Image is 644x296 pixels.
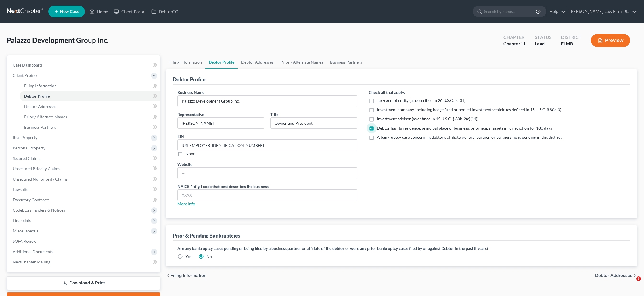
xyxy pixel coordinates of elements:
[178,96,357,107] input: Enter name...
[520,41,526,46] span: 11
[13,73,37,78] span: Client Profile
[369,89,405,95] label: Check all that apply:
[166,273,206,278] button: chevron_left Filing Information
[484,6,537,17] input: Search by name...
[377,126,552,130] span: Debtor has its residence, principal place of business, or principal assets in jurisdiction for 18...
[377,98,465,103] span: Tax-exempt entity (as described in 26 U.S.C. § 501)
[8,195,160,205] a: Executory Contracts
[7,276,160,290] a: Download & Print
[24,104,56,109] span: Debtor Addresses
[173,76,206,83] div: Debtor Profile
[624,276,638,290] iframe: Intercom live chat
[178,168,357,179] input: --
[8,174,160,184] a: Unsecured Nonpriority Claims
[8,153,160,164] a: Secured Claims
[270,111,278,117] label: Title
[20,81,160,91] a: Filing Information
[13,239,37,244] span: SOFA Review
[13,197,49,202] span: Executory Contracts
[8,257,160,267] a: NextChapter Mailing
[13,166,60,171] span: Unsecured Priority Claims
[24,125,56,130] span: Business Partners
[13,259,50,264] span: NextChapter Mailing
[13,62,42,67] span: Case Dashboard
[205,55,238,69] a: Debtor Profile
[111,6,148,17] a: Client Portal
[177,133,184,139] label: EIN
[535,34,552,41] div: Status
[8,184,160,195] a: Lawsuits
[148,6,181,17] a: DebtorCC
[595,273,632,278] span: Debtor Addresses
[561,41,582,47] div: FLMB
[632,273,637,278] i: chevron_right
[178,118,264,129] input: Enter representative...
[185,151,195,157] label: None
[24,83,57,88] span: Filing Information
[177,201,195,206] a: More Info
[271,118,357,129] input: Enter title...
[166,55,205,69] a: Filing Information
[13,145,45,150] span: Personal Property
[595,273,637,278] button: Debtor Addresses chevron_right
[8,60,160,70] a: Case Dashboard
[13,187,28,192] span: Lawsuits
[13,228,38,233] span: Miscellaneous
[8,164,160,174] a: Unsecured Priority Claims
[20,101,160,112] a: Debtor Addresses
[535,41,552,47] div: Lead
[566,6,637,17] a: [PERSON_NAME] Law Firm, P.L.
[503,41,526,47] div: Chapter
[185,254,191,259] label: Yes
[13,135,37,140] span: Real Property
[166,273,170,278] i: chevron_left
[277,55,327,69] a: Prior / Alternate Names
[13,218,31,223] span: Financials
[13,208,65,212] span: Codebtors Insiders & Notices
[20,122,160,132] a: Business Partners
[13,156,40,161] span: Secured Claims
[561,34,582,41] div: District
[238,55,277,69] a: Debtor Addresses
[503,34,526,41] div: Chapter
[377,135,562,140] span: A bankruptcy case concerning debtor’s affiliate, general partner, or partnership is pending in th...
[24,94,50,98] span: Debtor Profile
[87,6,111,17] a: Home
[547,6,566,17] a: Help
[177,161,192,167] label: Website
[20,112,160,122] a: Prior / Alternate Names
[13,177,68,181] span: Unsecured Nonpriority Claims
[206,254,212,259] label: No
[377,107,561,112] span: Investment company, including hedge fund or pooled investment vehicle (as defined in 15 U.S.C. § ...
[178,140,357,151] input: --
[20,91,160,101] a: Debtor Profile
[13,249,53,254] span: Additional Documents
[8,236,160,246] a: SOFA Review
[177,89,204,95] label: Business Name
[177,111,204,117] label: Representative
[60,10,79,14] span: New Case
[178,190,357,201] input: XXXX
[377,116,478,121] span: Investment advisor (as defined in 15 U.S.C. § 80b-2(a)(11))
[327,55,365,69] a: Business Partners
[24,114,67,119] span: Prior / Alternate Names
[177,245,626,251] label: Are any bankruptcy cases pending or being filed by a business partner or affiliate of the debtor ...
[177,183,269,189] label: NAICS 4-digit code that best describes the business
[591,34,630,47] button: Preview
[173,232,240,239] div: Prior & Pending Bankruptcies
[7,36,108,44] span: Palazzo Development Group Inc.
[170,273,206,278] span: Filing Information
[636,276,641,281] span: 6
